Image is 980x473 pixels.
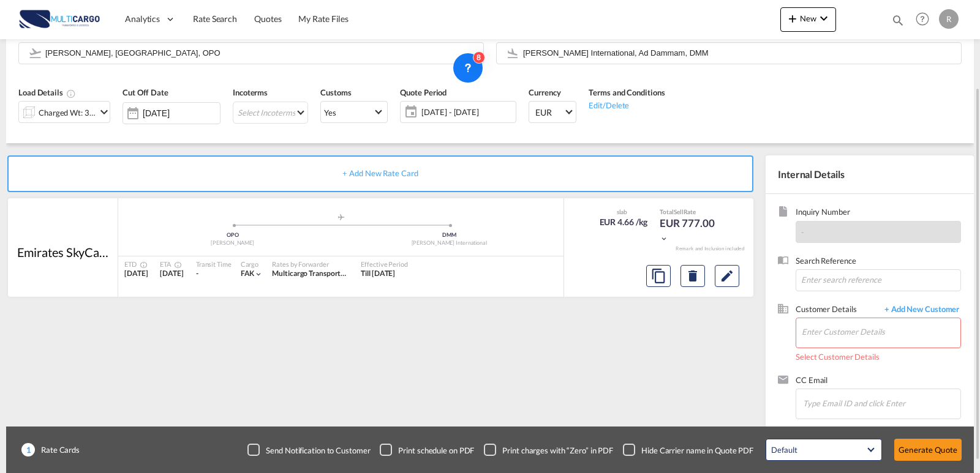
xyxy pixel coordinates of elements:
[123,88,168,97] span: Cut Off Date
[241,269,255,278] span: FAK
[171,261,178,269] md-icon: Estimated Time Of Arrival
[124,231,341,239] div: OPO
[143,108,220,118] input: Select
[401,105,415,119] md-icon: icon-calendar
[600,216,648,228] div: EUR 4.66 /kg
[502,445,613,456] div: Print charges with “Zero” in PDF
[233,102,308,124] md-select: Select Incoterms
[160,269,183,278] span: [DATE]
[597,207,648,216] div: slab
[45,42,477,64] input: Search by Door/Airport
[320,88,351,97] span: Customs
[802,318,960,346] input: Enter Customer Details
[529,101,576,123] md-select: Select Currency: € EUREuro
[715,265,739,287] button: Edit
[241,259,263,269] div: Cargo
[272,269,349,279] div: Multicargo Transportes e Logistica
[939,9,959,29] div: R
[660,234,668,243] md-icon: icon-chevron-down
[254,13,281,24] span: Quotes
[894,439,962,461] button: Generate Quote
[18,6,101,33] img: 82db67801a5411eeacfdbd8acfa81e61.png
[641,445,753,456] div: Hide Carrier name in Quote PDF
[796,206,961,220] span: Inquiry Number
[891,13,905,27] md-icon: icon-magnify
[17,244,109,261] div: Emirates SkyCargo
[589,99,665,111] div: Edit/Delete
[523,42,955,64] input: Search by Door/Airport
[878,304,961,318] span: + Add New Customer
[21,443,35,456] span: 1
[785,13,831,23] span: New
[400,88,447,97] span: Quote Period
[623,444,753,456] md-checkbox: Checkbox No Ink
[780,7,836,32] button: icon-plus 400-fgNewicon-chevron-down
[660,216,721,245] div: EUR 777.00
[421,106,513,117] span: [DATE] - [DATE]
[496,42,962,64] md-input-container: King Fahd International, Ad Dammam, DMM
[816,11,831,26] md-icon: icon-chevron-down
[361,259,407,269] div: Effective Period
[193,13,237,24] span: Rate Search
[97,105,111,119] md-icon: icon-chevron-down
[254,270,263,278] md-icon: icon-chevron-down
[18,101,110,123] div: Charged Wt: 320.00 KGicon-chevron-down
[912,9,939,31] div: Help
[651,269,666,283] md-icon: assets/icons/custom/copyQuote.svg
[398,445,474,456] div: Print schedule on PDF
[796,348,961,362] span: Select Customer Details
[646,265,671,287] button: Copy
[7,155,753,192] div: + Add New Rate Card
[124,239,341,247] div: [PERSON_NAME]
[674,208,684,215] span: Sell
[35,444,80,455] span: Rate Cards
[912,9,933,29] span: Help
[771,445,797,455] div: Default
[796,304,878,318] span: Customer Details
[18,42,484,64] md-input-container: Francisco de Sá Carneiro, Porto, OPO
[124,269,148,278] span: [DATE]
[484,444,613,456] md-checkbox: Checkbox No Ink
[324,108,336,117] div: Yes
[803,390,925,416] input: Chips input.
[66,89,76,99] md-icon: Chargeable Weight
[196,269,232,279] div: -
[39,104,96,121] div: Charged Wt: 320.00 KG
[891,13,905,32] div: icon-magnify
[680,265,705,287] button: Delete
[796,255,961,269] span: Search Reference
[418,103,516,121] span: [DATE] - [DATE]
[535,106,563,119] span: EUR
[137,261,144,269] md-icon: Estimated Time Of Departure
[342,168,418,178] span: + Add New Rate Card
[785,11,800,26] md-icon: icon-plus 400-fg
[796,269,961,291] input: Enter search reference
[589,88,665,97] span: Terms and Conditions
[361,269,395,278] span: Till [DATE]
[196,259,232,269] div: Transit Time
[801,227,804,237] span: -
[796,374,961,389] span: CC Email
[529,88,560,97] span: Currency
[298,13,349,24] span: My Rate Files
[124,259,148,269] div: ETD
[233,88,268,97] span: Incoterms
[380,444,474,456] md-checkbox: Checkbox No Ink
[18,88,76,97] span: Load Details
[666,245,753,252] div: Remark and Inclusion included
[341,239,558,247] div: [PERSON_NAME] International
[247,444,370,456] md-checkbox: Checkbox No Ink
[766,155,974,193] div: Internal Details
[341,231,558,239] div: DMM
[801,389,960,416] md-chips-wrap: Chips container. Enter the text area, then type text, and press enter to add a chip.
[266,445,370,456] div: Send Notification to Customer
[125,13,160,25] span: Analytics
[320,101,388,123] md-select: Select Customs: Yes
[660,207,721,216] div: Total Rate
[334,214,349,220] md-icon: assets/icons/custom/roll-o-plane.svg
[272,269,382,278] span: Multicargo Transportes e Logistica
[361,269,395,279] div: Till 12 Oct 2025
[272,259,349,269] div: Rates by Forwarder
[160,259,183,269] div: ETA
